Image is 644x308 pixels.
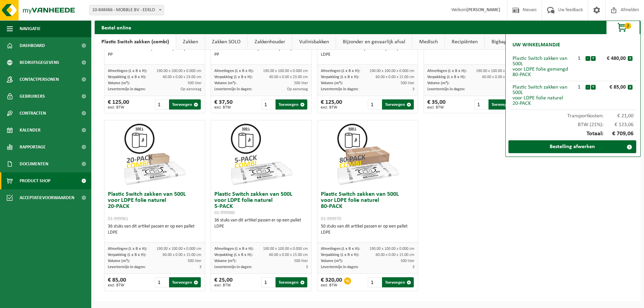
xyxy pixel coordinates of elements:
span: Op aanvraag [287,87,308,91]
span: excl. BTW [214,105,233,110]
span: 190.00 x 100.00 x 0.000 cm [369,69,414,73]
span: 500 liter [401,259,414,263]
span: 190.00 x 100.00 x 0.000 cm [157,247,201,251]
input: 1 [155,99,169,110]
input: 1 [474,99,488,110]
span: Product Shop [20,172,50,189]
span: € 709,06 [603,131,634,137]
div: € 320,00 [321,277,342,287]
span: Acceptatievoorwaarden [20,189,74,206]
button: 2 [606,21,640,34]
span: Kalender [20,122,41,139]
span: excl. BTW [108,105,129,110]
span: Verpakking (L x B x H): [214,253,253,257]
h3: Plastic Switch zakken van 500L voor LDPE folie naturel 20-PACK [108,191,201,222]
span: € 21,00 [603,113,634,119]
span: 500 liter [401,81,414,85]
button: - [586,85,590,90]
input: 1 [261,99,275,110]
span: 3 [412,87,414,91]
span: Dashboard [20,37,45,54]
a: Medisch [412,34,445,50]
img: 01-999961 [121,120,189,188]
a: Zakkenhouder [248,34,292,50]
span: excl. BTW [214,283,233,287]
span: Contactpersonen [20,71,59,88]
div: LDPE [108,230,201,236]
div: 60 stuks van dit artikel passen er op een pallet [214,46,308,58]
span: Op aanvraag [181,87,201,91]
div: € 125,00 [108,99,129,110]
span: Levertermijn in dagen: [214,87,252,91]
div: € 25,00 [214,277,233,287]
button: Toevoegen [169,99,201,110]
span: excl. BTW [321,283,342,287]
span: Verpakking (L x B x H): [214,75,253,79]
span: Verpakking (L x B x H): [427,75,466,79]
span: Afmetingen (L x B x H): [321,247,360,251]
button: + [591,85,596,90]
div: 36 stuks van dit artikel passen er op een pallet [321,46,414,58]
button: + [591,56,596,61]
strong: [PERSON_NAME] [467,7,500,13]
span: Afmetingen (L x B x H): [108,247,147,251]
div: PP [214,52,308,58]
span: Gebruikers [20,88,45,105]
div: Transportkosten: [509,110,637,119]
span: 500 liter [188,81,201,85]
span: Afmetingen (L x B x H): [427,69,467,73]
span: 190.00 x 100.00 x 0.000 cm [476,69,521,73]
button: Toevoegen [276,277,307,287]
span: Levertermijn in dagen: [214,265,252,269]
h2: Bestel online [95,21,138,34]
div: 60 stuks van dit artikel passen er op een pallet [108,46,201,58]
div: BTW (21%): [509,119,637,127]
span: 500 liter [294,259,308,263]
span: 40.00 x 0.00 x 23.00 cm [269,75,308,79]
span: Rapportage [20,139,46,156]
button: Toevoegen [276,99,307,110]
span: Levertermijn in dagen: [321,265,358,269]
span: 01-999961 [108,216,128,221]
div: 1 [573,56,585,61]
div: € 35,00 [427,99,446,110]
span: excl. BTW [427,105,446,110]
input: 1 [261,277,275,287]
span: 60.00 x 0.00 x 15.00 cm [163,253,201,257]
span: 60.00 x 0.00 x 15.00 cm [269,253,308,257]
a: Bijzonder en gevaarlijk afval [336,34,412,50]
span: 500 liter [294,81,308,85]
input: 1 [368,99,382,110]
span: Volume (m³): [108,81,130,85]
button: x [628,85,633,90]
span: 40.00 x 0.00 x 23.00 cm [163,75,201,79]
div: LDPE [321,230,414,236]
div: PP [108,52,201,58]
span: € 123,06 [603,122,634,127]
a: Recipiënten [445,34,484,50]
span: Documenten [20,156,48,172]
span: 60.00 x 0.00 x 15.00 cm [376,75,414,79]
img: 01-999960 [228,120,295,188]
div: 50 stuks van dit artikel passen er op een pallet [321,223,414,236]
div: € 85,00 [597,85,628,90]
h3: Plastic Switch zakken van 500L voor LDPE folie naturel 80-PACK [321,191,414,222]
span: 3 [199,265,201,269]
span: Navigatie [20,20,41,37]
div: 1 [573,85,585,90]
div: Plastic Switch zakken van 500L voor LDPE folie gemengd 80-PACK [512,56,573,77]
span: 10-848466 - MOBBLE BV - EEKLO [90,5,164,15]
span: 01-999970 [321,216,341,221]
span: 60.00 x 0.00 x 15.00 cm [482,75,521,79]
div: Totaal: [509,127,637,140]
span: Levertermijn in dagen: [321,87,358,91]
div: € 125,00 [321,99,342,110]
span: 2 [624,23,631,29]
div: LDPE [214,223,308,230]
span: Afmetingen (L x B x H): [108,69,147,73]
div: € 85,00 [108,277,126,287]
span: Verpakking (L x B x H): [108,253,146,257]
div: Plastic Switch zakken van 500L voor LDPE folie naturel 20-PACK [512,85,573,106]
span: excl. BTW [108,283,126,287]
span: Volume (m³): [427,81,449,85]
